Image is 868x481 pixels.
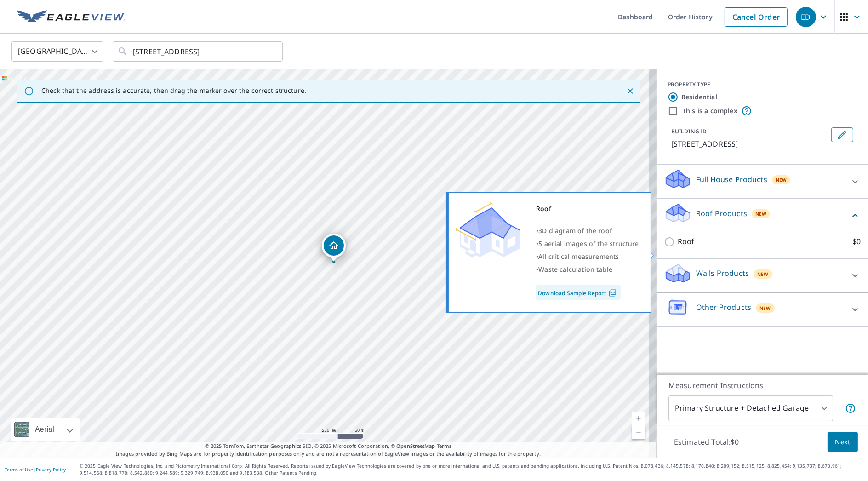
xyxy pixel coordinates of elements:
a: OpenStreetMap [396,442,435,449]
div: ED [796,7,816,27]
img: EV Logo [17,10,125,24]
div: Full House ProductsNew [664,168,861,195]
p: Other Products [696,302,751,313]
span: New [776,176,787,183]
button: Next [828,432,858,452]
div: Aerial [11,418,80,441]
a: Terms [437,442,452,449]
p: [STREET_ADDRESS] [671,138,828,149]
a: Cancel Order [725,7,788,27]
p: BUILDING ID [671,127,707,135]
div: Roof ProductsNew [664,202,861,229]
p: Estimated Total: $0 [667,432,747,452]
div: [GEOGRAPHIC_DATA] [11,39,103,64]
span: © 2025 TomTom, Earthstar Geographics SIO, © 2025 Microsoft Corporation, © [205,442,452,450]
span: New [759,304,771,312]
div: • [536,263,639,276]
a: Privacy Policy [36,466,66,473]
p: | [5,467,66,472]
span: New [755,210,767,218]
div: Other ProductsNew [664,297,861,323]
span: Waste calculation table [538,265,612,274]
div: Dropped pin, building 1, Residential property, 404 Blackhawk Ave Carpentersville, IL 60110 [322,234,346,262]
label: This is a complex [682,106,737,115]
div: PROPERTY TYPE [668,80,857,89]
p: Walls Products [696,268,749,279]
div: • [536,250,639,263]
button: Edit building 1 [831,127,853,142]
p: Check that the address is accurate, then drag the marker over the correct structure. [41,86,306,95]
div: • [536,224,639,237]
div: • [536,237,639,250]
span: Next [835,436,851,448]
p: $0 [852,236,861,247]
span: New [757,270,769,278]
div: Walls ProductsNew [664,263,861,289]
a: Download Sample Report [536,285,621,300]
span: All critical measurements [538,252,619,261]
div: Roof [536,202,639,215]
p: Roof Products [696,208,747,219]
a: Terms of Use [5,466,33,473]
label: Residential [681,92,717,102]
span: 5 aerial images of the structure [538,239,639,248]
p: Roof [678,236,695,247]
p: Full House Products [696,174,767,185]
img: Premium [456,202,520,258]
p: © 2025 Eagle View Technologies, Inc. and Pictometry International Corp. All Rights Reserved. Repo... [80,463,863,476]
span: Your report will include the primary structure and a detached garage if one exists. [845,403,856,414]
span: 3D diagram of the roof [538,226,612,235]
div: Aerial [32,418,57,441]
a: Current Level 17, Zoom In [632,412,645,425]
a: Current Level 17, Zoom Out [632,425,645,439]
p: Measurement Instructions [668,380,856,391]
input: Search by address or latitude-longitude [133,39,264,64]
div: Primary Structure + Detached Garage [668,395,833,421]
button: Close [624,85,636,97]
img: Pdf Icon [606,289,619,297]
